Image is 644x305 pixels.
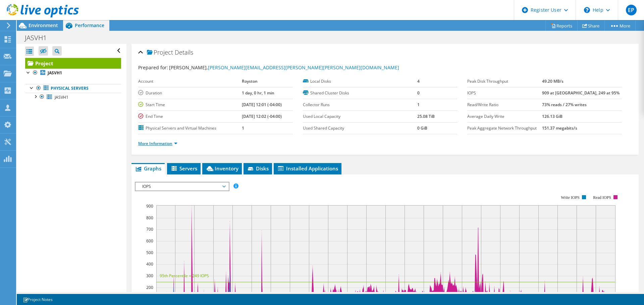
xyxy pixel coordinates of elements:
[146,285,153,290] text: 200
[417,113,435,119] b: 25.08 TiB
[242,102,282,107] b: [DATE] 12:01 (-04:00)
[604,20,636,31] a: More
[48,70,62,76] b: JASVH1
[146,203,153,209] text: 900
[242,113,282,119] b: [DATE] 12:02 (-04:00)
[147,49,173,56] span: Project
[22,34,57,42] h1: JASVH1
[247,165,269,172] span: Disks
[18,295,57,304] a: Project Notes
[135,165,161,172] span: Graphs
[584,7,590,13] svg: \n
[170,165,197,172] span: Servers
[303,90,417,96] label: Shared Cluster Disks
[277,165,338,172] span: Installed Applications
[55,94,68,100] span: JASVH1
[139,182,225,190] span: IOPS
[25,84,121,93] a: Physical Servers
[242,90,274,96] b: 1 day, 0 hr, 1 min
[417,125,427,131] b: 0 GiB
[138,101,242,108] label: Start Time
[545,20,578,31] a: Reports
[467,90,542,96] label: IOPS
[577,20,605,31] a: Share
[467,113,542,120] label: Average Daily Write
[542,102,587,107] b: 73% reads / 27% writes
[542,78,563,84] b: 49.20 MB/s
[242,78,258,84] b: Royston
[146,261,153,267] text: 400
[29,22,58,28] span: Environment
[206,165,238,172] span: Inventory
[467,78,542,85] label: Peak Disk Throughput
[75,22,104,28] span: Performance
[138,78,242,85] label: Account
[303,125,417,132] label: Used Shared Capacity
[303,101,417,108] label: Collector Runs
[138,90,242,96] label: Duration
[417,102,420,107] b: 1
[417,90,420,96] b: 0
[25,69,121,77] a: JASVH1
[467,125,542,132] label: Peak Aggregate Network Throughput
[169,64,399,71] span: [PERSON_NAME],
[146,238,153,244] text: 600
[146,215,153,221] text: 800
[25,93,121,101] a: JASVH1
[417,78,420,84] b: 4
[467,101,542,108] label: Read/Write Ratio
[25,58,121,69] a: Project
[146,226,153,232] text: 700
[303,113,417,120] label: Used Local Capacity
[146,250,153,255] text: 500
[542,125,577,131] b: 151.37 megabits/s
[542,113,562,119] b: 126.13 GiB
[138,113,242,120] label: End Time
[138,125,242,132] label: Physical Servers and Virtual Machines
[138,141,177,146] a: More Information
[175,48,193,56] span: Details
[626,5,637,15] span: EP
[208,64,399,71] a: [PERSON_NAME][EMAIL_ADDRESS][PERSON_NAME][PERSON_NAME][DOMAIN_NAME]
[542,90,620,96] b: 909 at [GEOGRAPHIC_DATA], 249 at 95%
[242,125,244,131] b: 1
[138,64,168,71] label: Prepared for:
[561,195,580,200] text: Write IOPS
[593,195,611,200] text: Read IOPS
[303,78,417,85] label: Local Disks
[146,273,153,279] text: 300
[160,273,209,279] text: 95th Percentile = 249 IOPS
